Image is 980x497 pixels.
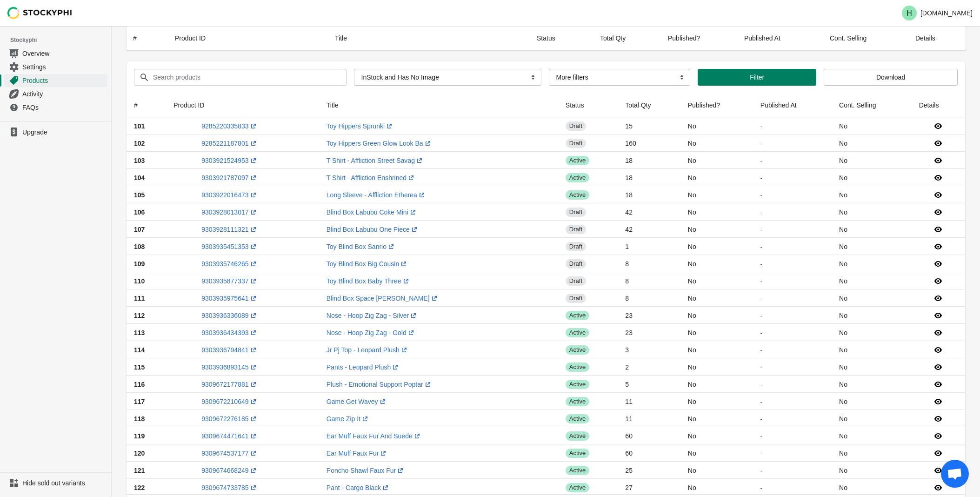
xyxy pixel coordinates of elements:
span: active [566,414,589,423]
span: Products [22,76,106,85]
th: # [127,93,166,117]
td: No [832,134,912,152]
td: No [832,117,912,134]
a: Toy Blind Box Big Cousin(opens a new window) [327,260,408,268]
a: Jr Pj Top - Leopard Plush(opens a new window) [327,346,409,354]
span: active [566,363,589,372]
td: 27 [618,479,680,496]
span: FAQs [22,103,106,112]
a: Hide sold out variants [4,477,107,490]
td: No [832,221,912,238]
img: Stockyphi [7,7,73,19]
td: No [832,238,912,255]
span: 110 [134,277,145,285]
td: No [680,152,753,169]
a: Blind Box Space [PERSON_NAME](opens a new window) [327,295,439,302]
a: 9303936336089(opens a new window) [201,312,258,319]
td: No [680,393,753,410]
small: - [760,347,762,353]
span: active [566,156,589,165]
small: - [760,381,762,387]
span: 114 [134,346,145,354]
th: Title [319,93,558,117]
td: 60 [618,444,680,462]
td: No [680,341,753,358]
span: active [566,431,589,441]
a: Activity [4,87,107,101]
td: 42 [618,221,680,238]
a: Overview [4,47,107,60]
td: 1 [618,238,680,255]
a: 9303922016473(opens a new window) [201,191,258,199]
small: - [760,484,762,490]
a: 9303928111321(opens a new window) [201,226,258,233]
a: 9303935975641(opens a new window) [201,295,258,302]
td: No [832,152,912,169]
td: No [832,427,912,444]
small: - [760,312,762,318]
small: - [760,433,762,439]
td: No [680,462,753,479]
small: - [760,226,762,232]
small: - [760,467,762,473]
td: 18 [618,186,680,203]
th: Cont. Selling [832,93,912,117]
td: No [832,410,912,427]
span: active [566,380,589,389]
small: - [760,398,762,404]
span: Download [876,74,905,81]
td: No [680,203,753,221]
a: Ear Muff Faux Fur And Suede(opens a new window) [327,432,422,440]
td: No [832,376,912,393]
span: active [566,449,589,458]
button: Filter [698,69,816,86]
td: No [680,169,753,186]
span: 122 [134,484,145,491]
small: - [760,364,762,370]
span: draft [566,208,586,217]
a: Upgrade [4,126,107,139]
td: No [680,307,753,324]
span: active [566,397,589,406]
a: Toy Hippers Sprunki(opens a new window) [327,122,394,130]
a: Products [4,74,107,87]
span: draft [566,276,586,286]
span: Overview [22,49,106,58]
a: Pants - Leopard Plush(opens a new window) [327,363,400,371]
span: 112 [134,312,145,319]
a: Plush - Emotional Support Poptar(opens a new window) [327,381,433,388]
a: 9303935877337(opens a new window) [201,277,258,285]
td: No [832,203,912,221]
span: 120 [134,450,145,457]
td: No [832,479,912,496]
td: No [680,117,753,134]
td: 18 [618,169,680,186]
small: - [760,278,762,284]
a: 9303936794841(opens a new window) [201,346,258,354]
td: No [680,134,753,152]
a: 9303935746265(opens a new window) [201,260,258,268]
span: Hide sold out variants [22,478,106,488]
td: No [680,376,753,393]
a: Blind Box Labubu One Piece(opens a new window) [327,226,419,233]
th: Published At [753,93,832,117]
span: active [566,483,589,492]
a: 9309674537177(opens a new window) [201,450,258,457]
td: No [680,221,753,238]
td: No [832,444,912,462]
th: Product ID [166,93,319,117]
span: Upgrade [22,128,106,137]
a: 9309674733785(opens a new window) [201,484,258,491]
span: draft [566,139,586,148]
a: T Shirt - Affliction Enshrined(opens a new window) [327,174,416,181]
div: Open chat [941,460,969,488]
td: 5 [618,376,680,393]
th: Details [912,93,965,117]
a: 9303928013017(opens a new window) [201,208,258,216]
small: - [760,192,762,198]
input: Search products [153,69,330,86]
td: No [832,358,912,376]
td: No [832,393,912,410]
a: Long Sleeve - Affliction Etherea(opens a new window) [327,191,427,199]
span: 102 [134,140,145,147]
